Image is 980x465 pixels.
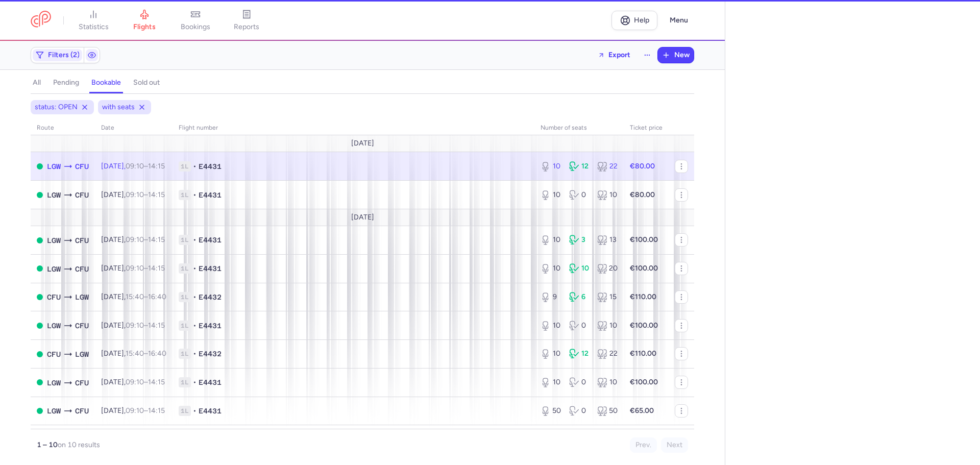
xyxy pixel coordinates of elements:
button: Menu [664,11,694,30]
span: E4431 [199,377,222,387]
a: flights [119,9,170,32]
span: – [126,235,165,244]
span: Gatwick, London, United Kingdom [47,320,61,331]
span: CFU [75,161,89,172]
span: [DATE] [351,139,374,148]
span: E4431 [199,161,222,172]
th: Ticket price [624,120,669,136]
button: Filters (2) [31,47,84,63]
time: 14:15 [148,190,165,199]
button: Export [591,47,637,63]
time: 09:10 [126,190,144,199]
div: 10 [597,190,618,200]
div: 6 [569,292,590,302]
time: 09:10 [126,321,144,330]
span: LGW [47,161,61,172]
span: • [193,263,197,274]
span: – [126,264,165,273]
span: with seats [102,102,135,112]
span: • [193,190,197,200]
span: – [126,378,165,386]
span: [DATE] [351,213,374,222]
span: E4431 [199,321,222,331]
strong: €100.00 [630,264,658,273]
span: • [193,292,197,302]
span: Gatwick, London, United Kingdom [75,349,89,360]
span: • [193,349,197,359]
span: [DATE], [101,378,165,386]
time: 16:40 [148,349,166,358]
span: 1L [179,406,191,416]
th: date [95,120,173,136]
time: 09:10 [126,162,144,170]
div: 22 [597,161,618,172]
span: Gatwick, London, United Kingdom [47,235,61,246]
th: number of seats [534,120,624,136]
span: Ioannis Kapodistrias, Corfu, Greece [75,235,89,246]
strong: €100.00 [630,235,658,244]
time: 09:10 [126,406,144,415]
div: 50 [541,406,561,416]
span: flights [133,22,156,32]
span: – [126,292,166,301]
time: 14:15 [148,235,165,244]
time: 14:15 [148,162,165,170]
span: E4432 [199,292,222,302]
div: 20 [597,263,618,274]
span: 1L [179,161,191,172]
div: 3 [569,235,590,245]
span: [DATE], [101,406,165,415]
span: status: OPEN [35,102,78,112]
time: 15:40 [126,292,144,301]
div: 22 [597,349,618,359]
span: [DATE], [101,264,165,273]
div: 10 [569,263,590,274]
span: • [193,321,197,331]
strong: €100.00 [630,378,658,386]
span: Ioannis Kapodistrias, Corfu, Greece [75,320,89,331]
h4: pending [53,78,79,87]
div: 9 [541,292,561,302]
div: 10 [541,235,561,245]
span: 1L [179,349,191,359]
strong: €65.00 [630,406,654,415]
button: Prev. [630,437,657,453]
span: 1L [179,235,191,245]
a: statistics [68,9,119,32]
div: 50 [597,406,618,416]
time: 14:15 [148,264,165,273]
strong: €110.00 [630,349,656,358]
span: [DATE], [101,321,165,330]
strong: €80.00 [630,190,655,199]
span: – [126,406,165,415]
span: [DATE], [101,349,166,358]
span: 1L [179,263,191,274]
span: E4432 [199,349,222,359]
time: 16:40 [148,292,166,301]
span: bookings [181,22,210,32]
span: New [674,51,690,59]
span: CFU [75,263,89,275]
div: 0 [569,406,590,416]
span: Export [608,51,630,59]
span: 1L [179,190,191,200]
span: Filters (2) [48,51,80,59]
span: • [193,406,197,416]
strong: €80.00 [630,162,655,170]
span: 1L [179,321,191,331]
div: 10 [541,263,561,274]
div: 12 [569,349,590,359]
span: Gatwick, London, United Kingdom [75,291,89,303]
span: on 10 results [58,440,100,449]
span: [DATE], [101,190,165,199]
div: 15 [597,292,618,302]
span: • [193,377,197,387]
span: Gatwick, London, United Kingdom [47,189,61,201]
div: 0 [569,321,590,331]
span: Help [634,16,649,24]
span: – [126,190,165,199]
time: 09:10 [126,264,144,273]
div: 10 [597,321,618,331]
h4: all [33,78,41,87]
time: 09:10 [126,378,144,386]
